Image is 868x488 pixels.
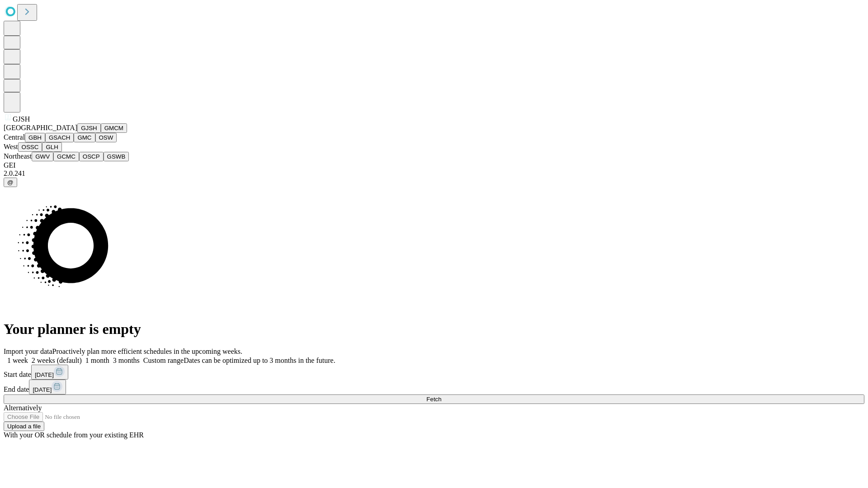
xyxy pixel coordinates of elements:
[4,169,864,178] div: 2.0.241
[4,143,18,150] span: West
[4,431,144,439] span: With your OR schedule from your existing EHR
[4,404,42,412] span: Alternatively
[31,365,68,380] button: [DATE]
[95,133,117,142] button: OSW
[52,347,242,355] span: Proactively plan more efficient schedules in the upcoming weeks.
[101,123,127,133] button: GMCM
[4,152,32,160] span: Northeast
[77,123,101,133] button: GJSH
[184,357,335,364] span: Dates can be optimized up to 3 months in the future.
[74,133,95,142] button: GMC
[4,422,44,431] button: Upload a file
[113,357,140,364] span: 3 months
[4,321,864,338] h1: Your planner is empty
[4,178,17,187] button: @
[13,115,30,123] span: GJSH
[42,142,61,152] button: GLH
[35,371,54,378] span: [DATE]
[33,386,52,393] span: [DATE]
[4,133,25,141] span: Central
[32,152,53,161] button: GWV
[143,357,184,364] span: Custom range
[32,357,82,364] span: 2 weeks (default)
[18,142,42,152] button: OSSC
[7,179,14,186] span: @
[29,380,66,394] button: [DATE]
[4,380,864,394] div: End date
[4,394,864,404] button: Fetch
[7,357,28,364] span: 1 week
[25,133,45,142] button: GBH
[4,124,77,131] span: [GEOGRAPHIC_DATA]
[4,347,52,355] span: Import your data
[85,357,109,364] span: 1 month
[79,152,104,161] button: OSCP
[45,133,74,142] button: GSACH
[4,161,864,169] div: GEI
[426,396,441,403] span: Fetch
[104,152,129,161] button: GSWB
[4,365,864,380] div: Start date
[53,152,79,161] button: GCMC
